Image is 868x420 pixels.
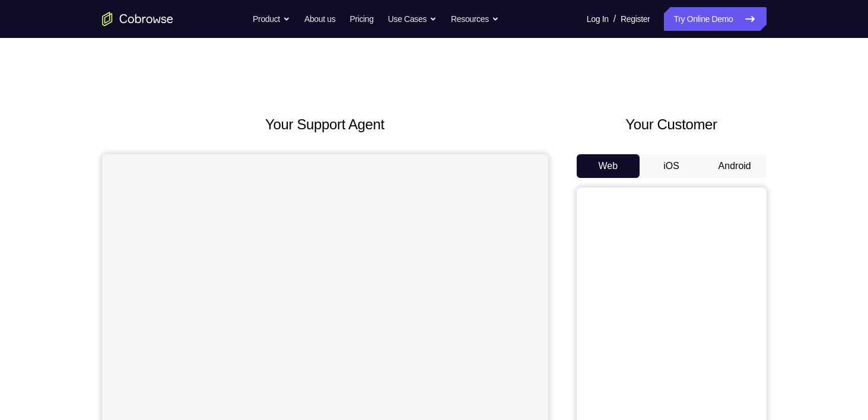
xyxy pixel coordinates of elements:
[102,12,173,26] a: Go to the home page
[664,7,766,31] a: Try Online Demo
[102,114,548,135] h2: Your Support Agent
[388,7,437,31] button: Use Cases
[451,7,499,31] button: Resources
[304,7,335,31] a: About us
[349,7,373,31] a: Pricing
[587,7,609,31] a: Log In
[253,7,290,31] button: Product
[577,114,767,135] h2: Your Customer
[621,7,650,31] a: Register
[703,154,767,178] button: Android
[640,154,703,178] button: iOS
[577,154,640,178] button: Web
[613,12,616,26] span: /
